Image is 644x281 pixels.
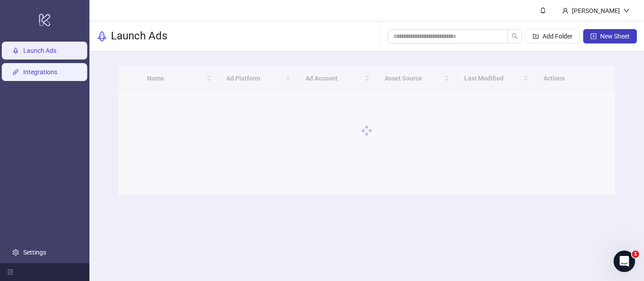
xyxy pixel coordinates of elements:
[533,33,539,39] span: folder-add
[23,68,57,76] a: Integrations
[542,33,572,40] span: Add Folder
[23,47,56,54] a: Launch Ads
[23,249,46,256] a: Settings
[562,8,568,14] span: user
[590,33,597,39] span: plus-square
[111,29,167,43] h3: Launch Ads
[614,251,635,272] iframe: Intercom live chat
[623,8,630,14] span: down
[7,269,13,275] span: menu-fold
[97,31,107,42] span: rocket
[525,29,580,43] button: Add Folder
[540,7,546,13] span: bell
[583,29,637,43] button: New Sheet
[568,6,623,16] div: [PERSON_NAME]
[512,33,518,39] span: search
[600,33,630,40] span: New Sheet
[632,251,639,258] span: 1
